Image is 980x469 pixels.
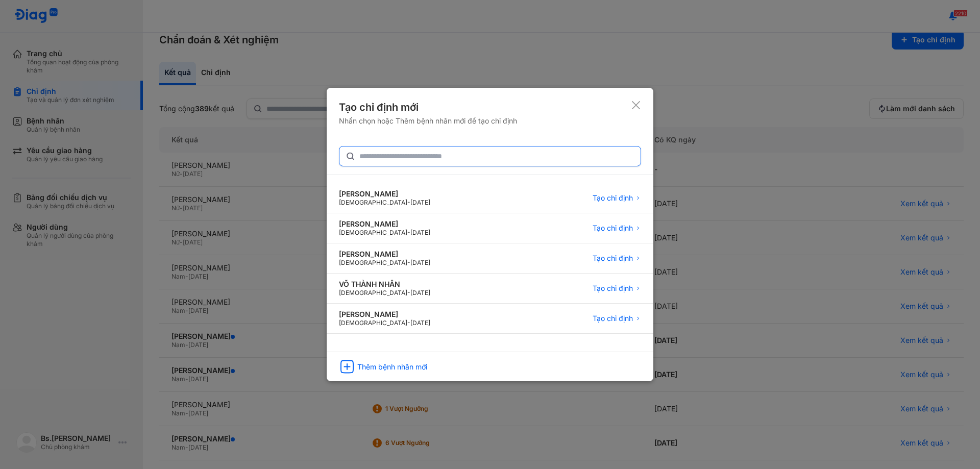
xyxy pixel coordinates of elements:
[339,259,407,266] span: [DEMOGRAPHIC_DATA]
[339,319,407,327] span: [DEMOGRAPHIC_DATA]
[339,289,407,297] span: [DEMOGRAPHIC_DATA]
[357,362,427,372] div: Thêm bệnh nhân mới
[410,319,430,327] span: [DATE]
[339,219,430,229] div: [PERSON_NAME]
[593,314,633,323] span: Tạo chỉ định
[339,116,517,126] div: Nhấn chọn hoặc Thêm bệnh nhân mới để tạo chỉ định
[339,310,430,319] div: [PERSON_NAME]
[410,199,430,206] span: [DATE]
[407,289,410,297] span: -
[593,284,633,293] span: Tạo chỉ định
[410,289,430,297] span: [DATE]
[593,193,633,203] span: Tạo chỉ định
[593,254,633,263] span: Tạo chỉ định
[410,259,430,266] span: [DATE]
[339,189,430,199] div: [PERSON_NAME]
[593,224,633,233] span: Tạo chỉ định
[339,250,430,259] div: [PERSON_NAME]
[410,229,430,236] span: [DATE]
[407,319,410,327] span: -
[407,229,410,236] span: -
[339,229,407,236] span: [DEMOGRAPHIC_DATA]
[339,280,430,289] div: VÕ THÀNH NHÂN
[407,259,410,266] span: -
[339,100,517,114] div: Tạo chỉ định mới
[339,199,407,206] span: [DEMOGRAPHIC_DATA]
[407,199,410,206] span: -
